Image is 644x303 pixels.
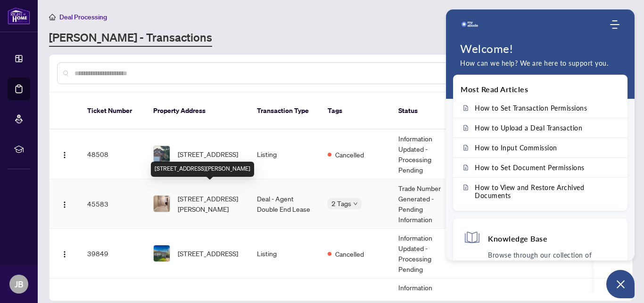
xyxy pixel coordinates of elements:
span: home [49,14,56,20]
span: down [353,201,358,206]
p: How can we help? We are here to support you. [460,58,620,69]
th: Tags [320,93,391,130]
span: [STREET_ADDRESS][PERSON_NAME] [178,193,242,214]
th: Ticket Number [80,93,146,130]
span: 2 Tags [331,198,351,209]
button: Logo [57,196,72,211]
a: How to Upload a Deal Transaction [453,118,627,138]
span: How to Upload a Deal Transaction [475,124,582,132]
img: thumbnail-img [154,196,170,212]
td: Listing [249,229,320,278]
h1: Welcome! [460,42,620,55]
img: Logo [61,201,68,208]
a: How to View and Restore Archived Documents [453,178,627,205]
td: Information Updated - Processing Pending [391,229,462,278]
span: How to Set Transaction Permissions [475,104,587,112]
td: Deal - Agent Double End Lease [249,179,320,229]
img: logo [460,15,479,34]
div: Knowledge BaseBrowse through our collection of articles, user guides and FAQs. [453,218,627,280]
span: JB [15,277,24,291]
span: [STREET_ADDRESS] [178,248,238,259]
p: Browse through our collection of articles, user guides and FAQs. [488,250,617,270]
span: Deal Processing [59,13,107,21]
img: logo [8,7,30,25]
img: thumbnail-img [154,245,170,261]
span: How to Set Document Permissions [475,164,585,172]
img: thumbnail-img [154,146,170,162]
td: Information Updated - Processing Pending [391,130,462,179]
img: Logo [61,151,68,159]
span: Cancelled [335,149,364,160]
span: [STREET_ADDRESS] [178,149,238,159]
td: Trade Number Generated - Pending Information [391,179,462,229]
span: Cancelled [335,249,364,259]
h4: Knowledge Base [488,234,547,243]
div: Modules Menu [609,20,620,29]
th: Property Address [146,93,249,130]
td: 39849 [80,229,146,278]
td: Listing [249,130,320,179]
button: Open asap [606,270,635,298]
td: 48508 [80,130,146,179]
a: How to Set Transaction Permissions [453,98,627,118]
a: How to Input Commission [453,138,627,157]
th: Transaction Type [249,93,320,130]
td: 45583 [80,179,146,229]
div: [STREET_ADDRESS][PERSON_NAME] [151,162,254,177]
button: Logo [57,246,72,261]
a: [PERSON_NAME] - Transactions [49,30,212,47]
img: Logo [61,251,68,258]
span: Company logo [460,15,479,34]
button: Logo [57,147,72,162]
th: Status [391,93,462,130]
span: How to View and Restore Archived Documents [475,183,617,199]
span: How to Input Commission [475,144,557,152]
a: How to Set Document Permissions [453,158,627,177]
